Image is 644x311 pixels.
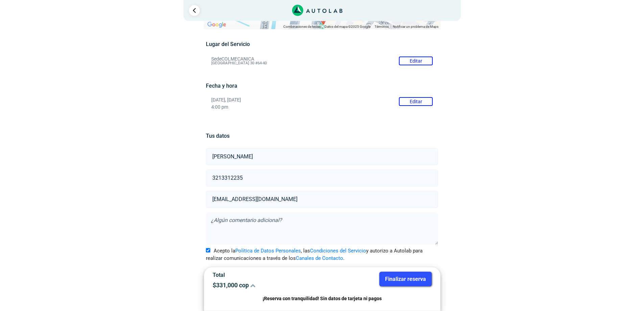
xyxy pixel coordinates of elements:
[206,148,438,165] input: Nombre y apellido
[206,20,228,29] img: Google
[399,97,433,106] button: Editar
[206,247,438,262] label: Acepto la , las y autorizo a Autolab para realizar comunicaciones a través de los .
[206,20,228,29] a: Abre esta zona en Google Maps (se abre en una nueva ventana)
[235,248,301,254] a: Política de Datos Personales
[206,191,438,208] input: Correo electrónico
[296,255,343,261] a: Canales de Contacto
[206,83,438,89] h5: Fecha y hora
[325,25,371,28] span: Datos del mapa ©2025 Google
[206,133,438,139] h5: Tus datos
[211,97,433,103] p: [DATE], [DATE]
[393,25,438,28] a: Notificar un problema de Maps
[213,282,317,289] p: $ 331,000 cop
[213,272,317,278] p: Total
[292,7,342,13] a: Link al sitio de autolab
[213,295,432,303] p: ¡Reserva con tranquilidad! Sin datos de tarjeta ni pagos
[206,248,210,252] input: Acepto laPolítica de Datos Personales, lasCondiciones del Servicioy autorizo a Autolab para reali...
[322,18,325,23] span: a
[189,5,200,16] a: Ir al paso anterior
[310,248,366,254] a: Condiciones del Servicio
[375,25,389,28] a: Términos (se abre en una nueva pestaña)
[206,41,438,47] h5: Lugar del Servicio
[211,104,433,110] p: 4:00 pm
[283,24,320,29] button: Combinaciones de teclas
[379,272,432,286] button: Finalizar reserva
[206,170,438,186] input: Celular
